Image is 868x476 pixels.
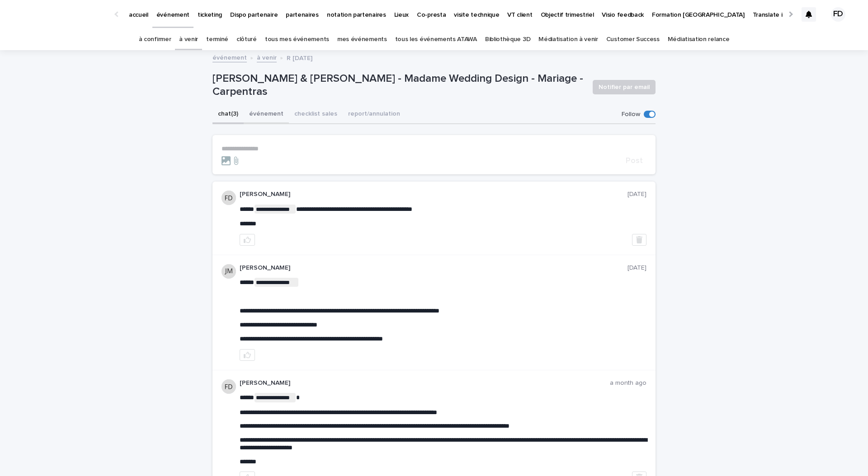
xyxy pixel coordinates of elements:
a: tous mes événements [265,29,329,50]
span: Notifier par email [599,83,650,92]
a: Bibliothèque 3D [485,29,530,50]
button: Post [622,157,646,165]
button: report/annulation [343,105,406,124]
button: chat (3) [212,105,244,124]
p: [DATE] [627,191,646,198]
p: R [DATE] [287,52,312,62]
a: tous les événements ATAWA [395,29,477,50]
a: terminé [206,29,228,50]
p: [DATE] [627,264,646,272]
a: clôturé [236,29,257,50]
p: [PERSON_NAME] [240,191,627,198]
p: [PERSON_NAME] [240,379,610,387]
p: a month ago [610,379,646,387]
a: à venir [179,29,198,50]
a: Customer Success [606,29,660,50]
a: Médiatisation relance [668,29,730,50]
a: mes événements [337,29,387,50]
div: FD [831,7,845,22]
a: événement [212,52,247,62]
img: Ls34BcGeRexTGTNfXpUC [18,5,106,23]
a: Médiatisation à venir [538,29,598,50]
button: checklist sales [289,105,343,124]
button: like this post [240,234,255,246]
a: à confirmer [139,29,171,50]
button: Delete post [632,234,646,246]
p: [PERSON_NAME] & [PERSON_NAME] - Madame Wedding Design - Mariage - Carpentras [212,72,585,98]
button: événement [244,105,289,124]
button: Notifier par email [593,80,656,94]
a: à venir [257,52,277,62]
p: Follow [622,111,640,118]
button: like this post [240,349,255,361]
p: [PERSON_NAME] [240,264,627,272]
span: Post [626,157,643,165]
